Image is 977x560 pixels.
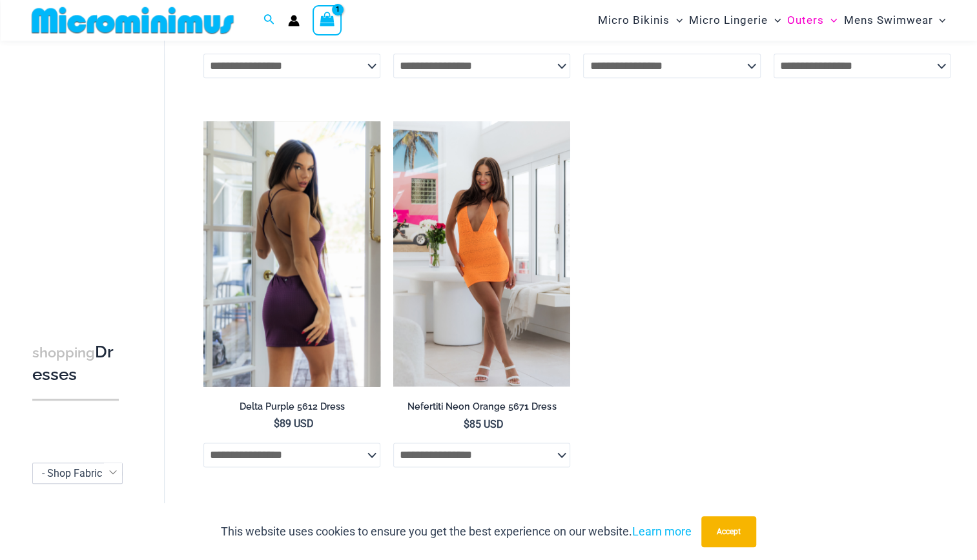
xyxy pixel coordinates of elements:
button: Accept [701,516,756,547]
span: Outers [787,4,824,37]
a: Mens SwimwearMenu ToggleMenu Toggle [840,4,949,37]
a: Search icon link [263,12,275,28]
span: Menu Toggle [932,4,945,37]
span: $ [274,417,280,430]
span: Micro Bikinis [598,4,670,37]
bdi: 85 USD [464,418,504,430]
p: This website uses cookies to ensure you get the best experience on our website. [221,522,692,541]
a: Micro BikinisMenu ToggleMenu Toggle [595,4,686,37]
bdi: 89 USD [274,417,314,430]
a: Micro LingerieMenu ToggleMenu Toggle [686,4,784,37]
span: Mens Swimwear [843,4,932,37]
a: Account icon link [288,15,300,26]
img: Delta Purple 5612 Dress 03 [203,121,380,386]
span: - Shop Fabric Type [42,467,127,479]
a: Delta Purple 5612 Dress [203,401,380,417]
h3: Dresses [32,341,119,386]
span: shopping [32,345,95,361]
img: Nefertiti Neon Orange 5671 Dress 01 [393,121,570,386]
a: Delta Purple 5612 Dress 01Delta Purple 5612 Dress 03Delta Purple 5612 Dress 03 [203,121,380,386]
a: Learn more [632,525,692,538]
span: Menu Toggle [768,4,781,37]
span: - Shop Fabric Type [33,463,122,483]
span: Menu Toggle [670,4,683,37]
h2: Delta Purple 5612 Dress [203,401,380,413]
a: OutersMenu ToggleMenu Toggle [784,4,840,37]
a: View Shopping Cart, 1 items [313,5,342,35]
a: Nefertiti Neon Orange 5671 Dress 01Nefertiti Neon Orange 5671 Dress 02Nefertiti Neon Orange 5671 ... [393,121,570,386]
a: Nefertiti Neon Orange 5671 Dress [393,401,570,417]
span: - Shop Fabric Type [32,463,123,484]
nav: Site Navigation [593,2,951,39]
span: Menu Toggle [824,4,837,37]
img: MM SHOP LOGO FLAT [26,6,239,35]
span: $ [464,418,469,430]
h2: Nefertiti Neon Orange 5671 Dress [393,401,570,413]
span: Micro Lingerie [689,4,768,37]
iframe: TrustedSite Certified [32,43,149,301]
